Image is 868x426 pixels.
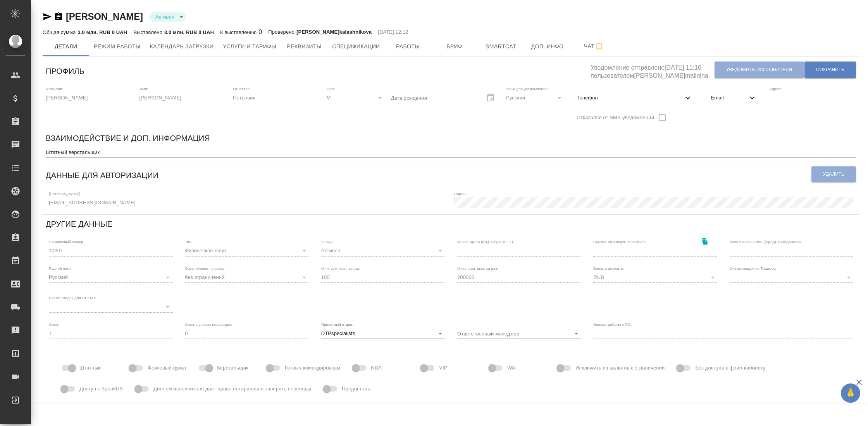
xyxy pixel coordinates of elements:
p: 3.0 млн. RUB [77,29,112,35]
label: Мин. сум. вып. за раз: [321,266,361,270]
label: Пароль: [454,192,468,195]
div: Активен [321,245,445,256]
button: Open [435,328,446,339]
p: Выставлено [133,29,164,35]
span: Доп. инфо [529,42,566,51]
button: Скопировать ссылку [54,12,63,21]
svg: Подписаться [594,42,604,51]
button: Скопировать ссылку [697,233,713,249]
span: Email [711,94,747,102]
label: Порядковый номер: [49,240,84,244]
textarea: Штатный верстальщик. [46,149,856,155]
p: [PERSON_NAME]kalashnikova [296,28,372,36]
span: Штатный [79,364,101,372]
label: Опыт в устных переводах: [185,322,232,326]
span: Работы [389,42,427,51]
p: 0 UAH [198,29,214,35]
div: М [327,92,385,103]
h6: Данные для авторизации [46,169,158,181]
label: Язык для уведомлений: [506,87,549,91]
p: Общая сумма [43,29,77,35]
label: Навыки работы с ПО: [593,322,632,326]
label: Ссылка на аккаунт SmartCAT: [593,240,646,244]
h6: Профиль [46,65,84,77]
span: VIP [439,364,447,372]
label: Схема скидок для GPEMT: [49,296,96,300]
label: Проектный отдел: [321,322,353,326]
label: Валюта выплаты: [593,266,625,270]
span: Телефон [577,94,683,102]
label: Опыт: [49,322,60,326]
span: Доступ к SpeakUS [79,385,123,393]
button: 🙏 [841,383,860,403]
span: Предоплата [342,385,370,393]
span: Сохранить [816,67,844,73]
button: Сохранить [804,62,856,78]
span: 🙏 [844,385,857,401]
span: Отказался от SMS-уведомлений [577,114,654,121]
label: Родной язык: [49,266,72,270]
label: Статус: [321,240,334,244]
span: Реквизиты [286,42,323,51]
span: W8 [507,364,515,372]
h5: Уведомление отправлено [DATE] 11:16 пользователем [PERSON_NAME]malinina [591,60,714,80]
label: Имя: [139,87,148,91]
h6: Другие данные [46,218,112,230]
span: Готов к командировкам [285,364,340,372]
span: Диплом исполнителя дает право нотариально заверять переводы [153,385,311,393]
label: Схема скидок по Традосу: [730,266,776,270]
p: К выставлению [220,29,258,35]
div: RUB [593,272,717,283]
p: 0 UAH [112,29,127,35]
span: Спецификации [332,42,380,51]
div: Телефон [570,89,698,106]
label: Адрес: [769,87,781,91]
span: Верстальщик [217,364,248,372]
span: Smartcat [482,42,520,51]
span: Услуги и тарифы [223,42,276,51]
span: Чат [575,41,613,51]
div: Физическое лицо [185,245,308,256]
span: Без доступа к фрил-кабинету [695,364,765,372]
label: Отчество: [233,87,251,91]
label: Мессенджер (ICQ, Skype и т.п.): [457,240,514,244]
span: Исключить из валютных ограничений [575,364,665,372]
span: NDA [371,364,382,372]
p: Проверено [268,28,296,36]
p: [DATE] 12:12 [378,28,408,36]
div: Активен [149,12,186,22]
span: Детали [47,42,84,51]
div: Русский [49,272,172,283]
label: Пол: [327,87,335,91]
a: [PERSON_NAME] [66,11,143,22]
button: Скопировать ссылку для ЯМессенджера [43,12,52,21]
h6: Взаимодействие и доп. информация [46,132,210,144]
span: Фейковый фрил [148,364,186,372]
div: без ограничений [185,272,308,283]
span: Режим работы [94,42,141,51]
div: Русский [506,92,564,103]
button: Open [571,328,582,339]
label: [PERSON_NAME]: [49,192,81,195]
div: Email [705,89,763,106]
label: Тип: [185,240,192,244]
label: Ограничение по сроку: [185,266,226,270]
span: Календарь загрузки [150,42,214,51]
label: Место жительства (город), гражданство: [730,240,802,244]
p: 3.0 млн. RUB [164,29,198,35]
button: Активен [153,14,177,20]
span: Бриф [436,42,473,51]
div: 0 [220,27,262,37]
label: Макс. сум. вып. за раз: [457,266,498,270]
label: Фамилия: [46,87,63,91]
